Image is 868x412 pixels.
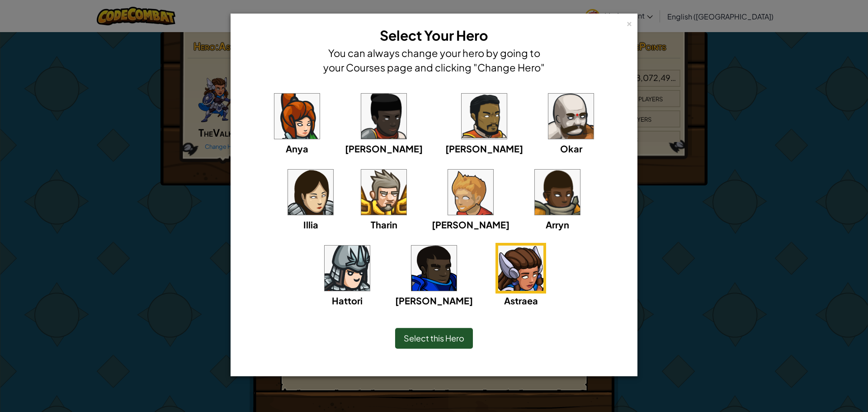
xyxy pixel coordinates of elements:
h4: You can always change your hero by going to your Courses page and clicking "Change Hero" [321,46,547,75]
img: portrait.png [325,246,370,291]
span: Astraea [504,295,538,306]
img: portrait.png [361,170,406,215]
span: [PERSON_NAME] [432,219,509,230]
img: portrait.png [274,94,320,139]
span: [PERSON_NAME] [345,143,423,154]
span: Illia [303,219,318,230]
span: Tharin [371,219,397,230]
img: portrait.png [498,246,543,291]
img: portrait.png [288,170,333,215]
div: × [626,18,632,27]
span: Anya [286,143,308,154]
img: portrait.png [411,246,457,291]
span: Arryn [546,219,569,230]
span: Hattori [332,295,363,306]
h3: Select Your Hero [321,25,547,46]
span: Okar [560,143,582,154]
span: Select this Hero [404,333,464,343]
span: [PERSON_NAME] [395,295,473,306]
img: portrait.png [448,170,493,215]
img: portrait.png [462,94,507,139]
span: [PERSON_NAME] [445,143,523,154]
img: portrait.png [535,170,580,215]
img: portrait.png [361,94,406,139]
img: portrait.png [548,94,594,139]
